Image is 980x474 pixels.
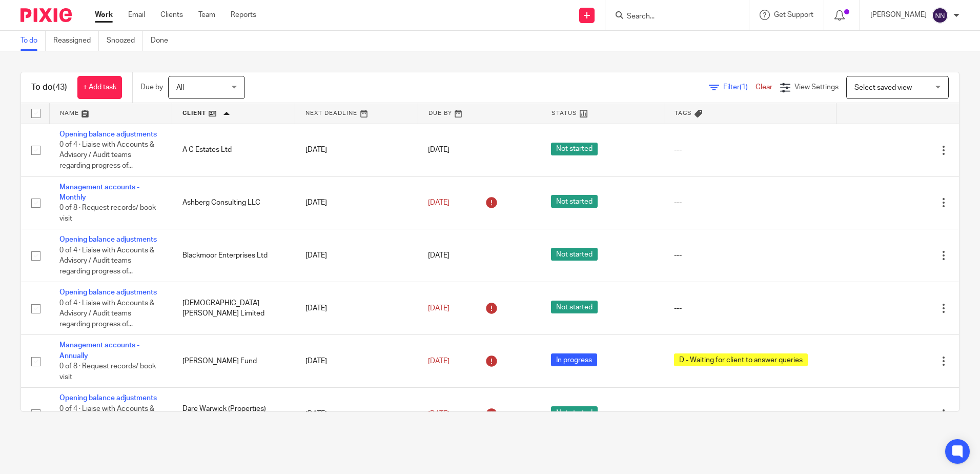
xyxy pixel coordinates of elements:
a: To do [21,31,46,51]
a: + Add task [77,76,122,99]
h1: To do [31,82,67,93]
span: All [176,84,184,91]
input: Search [626,12,718,22]
span: Not started [551,248,598,261]
span: Not started [551,195,598,208]
a: Snoozed [107,31,143,51]
span: 0 of 8 · Request records/ book visit [59,363,156,381]
span: Filter [723,84,756,91]
td: Ashberg Consulting LLC [172,176,295,229]
span: View Settings [794,84,839,91]
span: [DATE] [428,410,450,418]
a: Management accounts - Monthly [59,184,139,201]
span: In progress [551,353,597,366]
span: 0 of 8 · Request records/ book visit [59,204,156,222]
span: (1) [740,84,748,91]
a: Management accounts - Annually [59,342,139,359]
span: [DATE] [428,358,450,365]
td: [DATE] [295,388,418,441]
a: Team [198,10,215,20]
a: Done [151,31,176,51]
span: 0 of 4 · Liaise with Accounts & Advisory / Audit teams regarding progress of... [59,141,154,169]
div: --- [674,197,826,208]
a: Opening balance adjustments [59,394,157,402]
span: Not started [551,406,598,419]
img: svg%3E [932,7,948,24]
span: [DATE] [428,252,450,259]
span: D - Waiting for client to answer queries [674,353,808,366]
td: [DATE] [295,176,418,229]
span: [DATE] [428,199,450,206]
span: [DATE] [428,146,450,153]
div: --- [674,250,826,261]
td: [DATE] [295,124,418,176]
td: [DEMOGRAPHIC_DATA][PERSON_NAME] Limited [172,282,295,335]
p: Due by [140,82,163,92]
td: [DATE] [295,335,418,388]
span: (43) [53,83,67,91]
a: Reassigned [53,31,99,51]
a: Work [95,10,113,20]
span: 0 of 4 · Liaise with Accounts & Advisory / Audit teams regarding progress of... [59,247,154,275]
div: --- [674,409,826,419]
img: Pixie [21,8,72,22]
td: A C Estates Ltd [172,124,295,176]
span: Select saved view [854,84,912,91]
a: Opening balance adjustments [59,289,157,296]
p: [PERSON_NAME] [870,10,927,20]
td: [PERSON_NAME] Fund [172,335,295,388]
a: Opening balance adjustments [59,236,157,243]
a: Email [128,10,145,20]
span: 0 of 4 · Liaise with Accounts & Advisory / Audit teams regarding progress of... [59,405,154,433]
span: [DATE] [428,305,450,312]
a: Opening balance adjustments [59,131,157,138]
td: Blackmoor Enterprises Ltd [172,229,295,282]
td: Dare Warwick (Properties) Limited [172,388,295,441]
span: Get Support [774,11,813,18]
span: 0 of 4 · Liaise with Accounts & Advisory / Audit teams regarding progress of... [59,300,154,328]
span: Tags [675,110,692,116]
div: --- [674,303,826,313]
td: [DATE] [295,229,418,282]
a: Reports [231,10,256,20]
span: Not started [551,143,598,155]
a: Clients [160,10,183,20]
span: Not started [551,301,598,313]
div: --- [674,145,826,155]
a: Clear [756,84,772,91]
td: [DATE] [295,282,418,335]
